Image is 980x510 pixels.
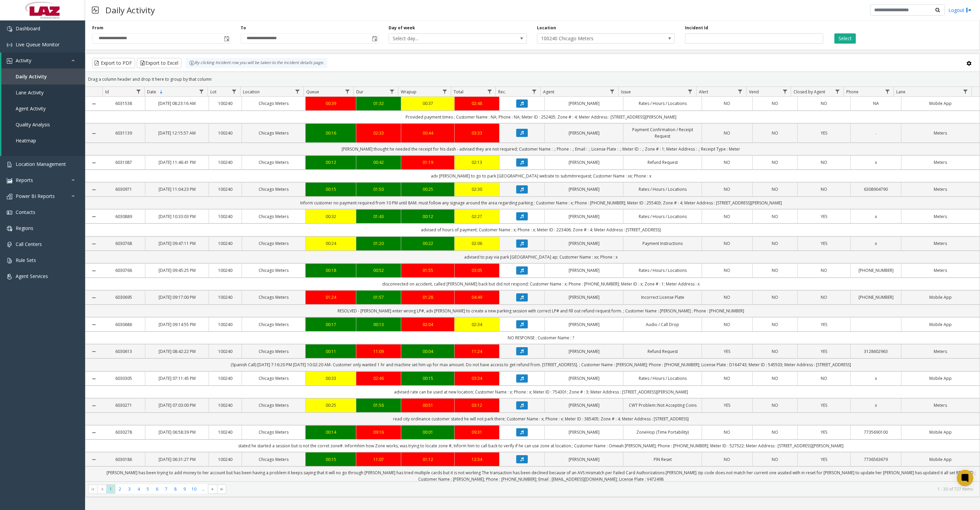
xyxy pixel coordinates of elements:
[686,87,695,96] a: Issue Filter Menu
[757,321,794,328] a: NO
[149,213,205,220] a: [DATE] 10:33:03 PM
[102,278,980,290] td: disconnected on accident, called [PERSON_NAME] back but did not respond; Customer Name : x; Phone...
[627,240,698,247] a: Payment Instructions
[549,213,619,220] a: [PERSON_NAME]
[802,186,846,192] a: NO
[213,213,238,220] a: 100240
[405,294,450,300] a: 01:28
[405,321,450,328] div: 02:04
[85,160,102,166] a: Collapse Details
[388,87,397,96] a: Dur Filter Menu
[883,87,892,96] a: Phone Filter Menu
[855,186,897,192] a: 6308904790
[772,349,778,354] span: NO
[310,159,352,166] div: 00:12
[905,159,976,166] a: Meters
[772,214,778,219] span: NO
[1,68,85,84] a: Daily Activity
[772,159,778,165] span: NO
[310,321,352,328] div: 00:17
[85,268,102,274] a: Collapse Details
[948,6,971,14] a: Logout
[780,87,789,96] a: Vend Filter Menu
[961,87,970,96] a: Lane Filter Menu
[360,321,397,328] div: 00:13
[16,25,40,32] span: Dashboard
[1,133,85,149] a: Heatmap
[149,186,205,192] a: [DATE] 11:04:23 PM
[855,159,897,166] a: x
[360,186,397,192] div: 01:50
[855,348,897,355] a: 3128602963
[149,100,205,107] a: [DATE] 08:23:16 AM
[360,267,397,274] div: 00:52
[85,214,102,219] a: Collapse Details
[706,240,748,247] a: NO
[459,240,495,247] div: 02:06
[405,130,450,136] a: 00:44
[7,210,12,215] img: 'icon'
[360,100,397,107] a: 01:32
[405,159,450,166] a: 01:19
[1,52,85,68] a: Activity
[821,349,827,354] span: YES
[102,143,980,155] td: [PERSON_NAME] thought he needed the receipt for his dash - advised they are not required; Custome...
[389,25,415,31] label: Day of week
[405,100,450,107] div: 00:37
[85,241,102,247] a: Collapse Details
[405,267,450,274] a: 01:55
[966,6,971,14] img: logout
[107,130,141,136] a: 6031139
[213,321,238,328] a: 100240
[149,240,205,247] a: [DATE] 09:47:11 PM
[459,348,495,355] a: 11:24
[360,240,397,247] div: 01:20
[855,213,897,220] a: x
[405,213,450,220] a: 00:12
[360,294,397,300] a: 01:57
[821,130,827,136] span: YES
[310,348,352,355] div: 00:11
[459,267,495,274] div: 03:05
[230,87,239,96] a: Lot Filter Menu
[459,159,495,166] div: 02:13
[16,193,55,199] span: Power BI Reports
[530,87,539,96] a: Rec. Filter Menu
[802,348,846,355] a: YES
[757,213,794,220] a: NO
[855,294,897,300] a: [PHONE_NUMBER]
[102,331,980,344] td: NO RESPONSE ; Customer Name : ?
[459,294,495,300] div: 04:49
[360,213,397,220] div: 01:43
[802,294,846,300] a: NO
[246,159,301,166] a: Chicago Meters
[360,159,397,166] div: 00:42
[16,89,44,96] span: Lane Activity
[627,159,698,166] a: Refund Request
[102,358,980,371] td: (Spanish Call) [DATE] 7:16:20 PM [DATE] 10:02:20 AM- Customer only wanted 1 hr and machine set hi...
[706,348,748,355] a: YES
[7,42,12,48] img: 'icon'
[855,240,897,247] a: x
[627,100,698,107] a: Rates / Hours / Locations
[802,213,846,220] a: YES
[855,100,897,107] a: NA
[310,294,352,300] a: 01:24
[16,273,48,279] span: Agent Services
[802,130,846,136] a: YES
[85,295,102,300] a: Collapse Details
[16,241,42,247] span: Call Centers
[197,87,206,96] a: Date Filter Menu
[7,242,12,247] img: 'icon'
[549,267,619,274] a: [PERSON_NAME]
[246,294,301,300] a: Chicago Meters
[757,267,794,274] a: NO
[821,159,827,165] span: NO
[7,162,12,167] img: 'icon'
[293,87,302,96] a: Location Filter Menu
[92,2,99,18] img: pageIcon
